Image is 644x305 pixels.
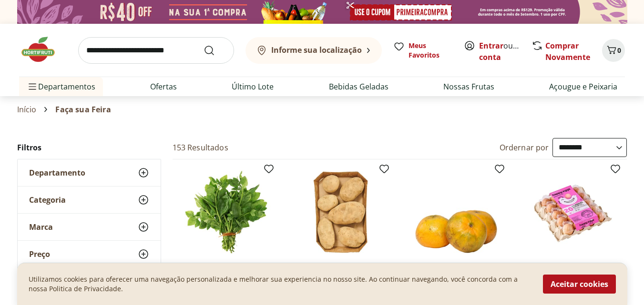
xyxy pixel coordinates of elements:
img: Hortifruti [19,35,67,64]
img: Batata Inglesa Orgânica Bandeja [296,167,386,257]
span: 0 [617,46,621,55]
button: Preço [18,241,161,267]
a: Bebidas Geladas [329,81,388,92]
p: Utilizamos cookies para oferecer uma navegação personalizada e melhorar sua experiencia no nosso ... [29,275,532,294]
a: Meus Favoritos [393,41,452,60]
span: ou [479,40,521,63]
h2: Filtros [17,138,161,157]
img: Ovos Vermelhos Happy Eggs com 20 unidades [527,167,617,257]
span: Departamentos [27,75,95,98]
button: Departamento [18,159,161,186]
h2: 153 Resultados [173,142,228,153]
a: Ofertas [150,81,177,92]
span: Departamento [29,168,85,177]
a: Criar conta [479,40,532,62]
span: Preço [29,249,50,259]
label: Ordernar por [500,142,549,153]
button: Marca [18,214,161,240]
a: Comprar Novamente [545,40,590,62]
button: Menu [27,75,38,98]
span: Marca [29,222,53,232]
img: Mexerica Murcote Unidade [411,167,501,257]
b: Informe sua localização [271,45,362,55]
img: Espinafre Unidade [180,167,271,257]
button: Informe sua localização [245,37,382,64]
a: Início [17,105,37,114]
button: Carrinho [602,39,625,62]
a: Entrar [479,40,503,51]
a: Nossas Frutas [443,81,494,92]
span: Meus Favoritos [409,41,452,60]
span: Categoria [29,195,66,205]
span: Faça sua Feira [55,105,111,114]
input: search [78,37,234,64]
button: Categoria [18,187,161,213]
button: Aceitar cookies [543,275,616,294]
a: Açougue e Peixaria [549,81,617,92]
a: Último Lote [232,81,274,92]
button: Submit Search [204,45,226,56]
